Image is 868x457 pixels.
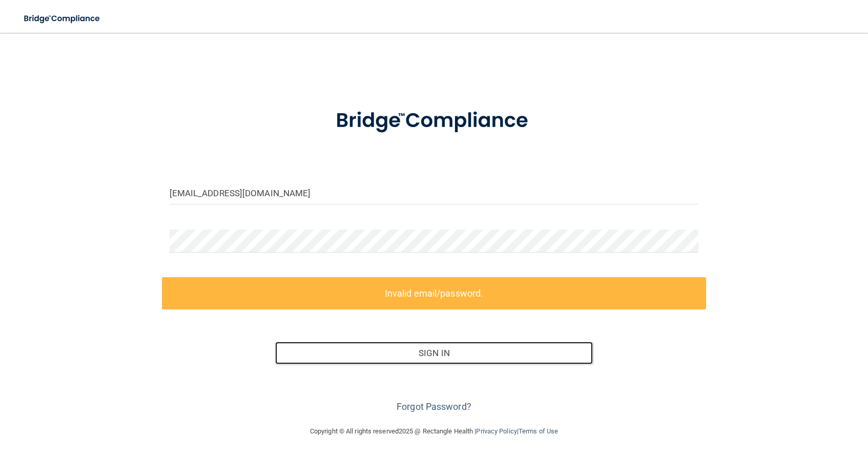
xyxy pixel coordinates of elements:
[247,415,621,448] div: Copyright © All rights reserved 2025 @ Rectangle Health | |
[397,401,471,412] a: Forgot Password?
[476,427,516,435] a: Privacy Policy
[275,342,593,364] button: Sign In
[315,94,553,148] img: bridge_compliance_login_screen.278c3ca4.svg
[519,427,558,435] a: Terms of Use
[15,8,110,29] img: bridge_compliance_login_screen.278c3ca4.svg
[162,277,707,309] label: Invalid email/password.
[170,181,699,204] input: Email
